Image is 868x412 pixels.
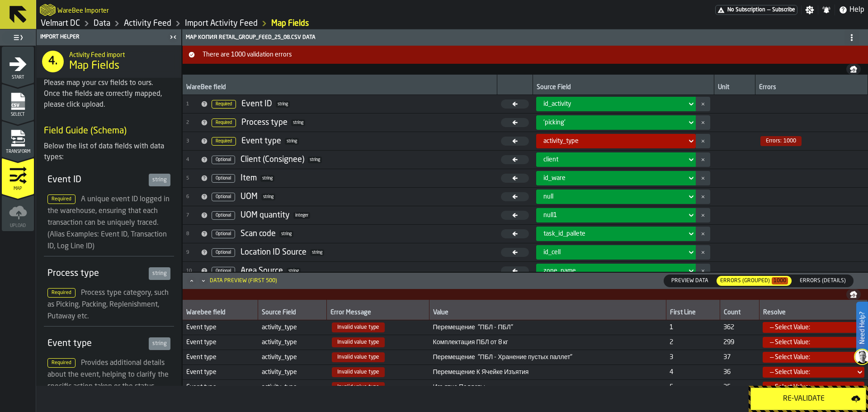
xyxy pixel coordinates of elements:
[433,339,663,346] span: Комплектация ПБЛ от 8 кг
[720,278,788,284] div: Errors (Grouped)
[750,388,866,410] button: button-Re-Validate
[186,120,197,126] span: 2
[2,149,34,154] span: Transform
[212,230,235,238] span: Optional
[543,175,683,182] div: DropdownMenuValue-id_ware
[763,322,864,333] div: DropdownMenuValue-
[696,115,710,130] button: button-
[261,194,275,200] span: string
[186,194,197,200] span: 6
[835,5,868,15] label: button-toggle-Help
[124,19,171,28] a: link-to-/wh/i/f27944ef-e44e-4cb8-aca8-30c52093261f/data/activity
[287,268,301,275] span: string
[149,267,170,280] div: string
[186,101,197,107] span: 1
[716,275,792,286] label: button-switch-multi-Errors (Summary)
[543,175,566,182] span: id_ware
[241,247,307,257] div: Location ID Source
[696,171,710,185] button: button-
[802,5,818,14] label: button-toggle-Settings
[44,141,174,163] div: Below the list of data fields with data types:
[715,5,797,15] div: Menu Subscription
[543,212,557,219] span: null1
[186,84,493,93] div: WareBee field
[285,138,299,145] span: string
[212,174,235,183] span: Optional
[210,278,277,284] div: Data Preview (first 500)
[846,64,861,75] button: button-
[543,119,683,126] div: DropdownMenuValue-'picking'
[723,384,755,391] span: 35
[543,156,558,163] span: client
[536,189,696,204] div: DropdownMenuValue-null
[291,119,305,126] span: string
[759,136,803,146] div: 10 errors
[767,7,770,13] span: —
[47,337,145,350] div: Event type
[670,339,716,346] span: 2
[724,309,755,318] div: Count
[186,157,197,163] span: 4
[536,171,696,185] div: DropdownMenuValue-id_ware
[670,384,716,391] span: 5
[2,186,34,191] span: Map
[770,339,851,346] div: DropdownMenuValue-
[332,382,385,392] span: Invalid value type
[763,309,864,318] div: Resolve
[149,337,170,350] div: string
[186,369,255,376] span: Event type
[241,136,281,146] div: Event type
[241,173,257,183] div: Item
[793,275,853,287] div: thumb
[241,99,272,109] div: Event ID
[271,19,309,28] a: link-to-/wh/i/f27944ef-e44e-4cb8-aca8-30c52093261f/import/activity/
[763,367,864,378] div: DropdownMenuValue-
[670,354,716,361] span: 3
[308,156,322,163] span: string
[543,137,683,145] div: DropdownMenuValue-activity_type
[47,360,169,402] span: Provides additional details about the event, helping to clarify the specific action taken or the ...
[44,125,174,137] h3: Field Guide (Schema)
[69,50,174,59] h2: Sub Title
[537,84,710,93] div: Source Field
[38,34,167,40] div: Import Helper
[241,210,290,220] div: UOM quantity
[57,5,109,14] h2: Sub Title
[241,118,288,128] div: Process type
[332,352,385,362] span: Invalid value type
[2,31,34,44] label: button-toggle-Toggle Full Menu
[198,276,209,285] button: Minimize
[47,194,75,204] span: Required
[47,267,145,280] div: Process type
[41,19,80,28] a: link-to-/wh/i/f27944ef-e44e-4cb8-aca8-30c52093261f
[696,208,710,223] button: button-
[2,112,34,117] span: Select
[723,324,755,331] span: 362
[664,275,716,287] label: button-switch-multi-Preview Data
[186,324,255,331] span: Event type
[212,193,235,201] span: Optional
[186,231,197,237] span: 8
[433,324,663,331] span: Перемещение "ПБЛ - ПБЛ"
[212,211,235,220] span: Optional
[543,100,571,108] span: id_activity
[2,158,34,194] li: menu Map
[37,45,181,78] div: title-Map Fields
[44,78,174,89] div: Please map your csv fields to ours.
[185,19,258,28] a: link-to-/wh/i/f27944ef-e44e-4cb8-aca8-30c52093261f/import/activity/
[2,195,34,231] li: menu Upload
[186,309,254,318] div: Warebee field
[186,138,197,144] span: 3
[756,393,851,404] div: Re-Validate
[696,227,710,241] button: button-
[262,384,323,391] span: activity_type
[262,369,323,376] span: activity_type
[433,309,662,318] div: Value
[186,354,255,361] span: Event type
[536,152,696,167] div: DropdownMenuValue-client
[536,115,696,130] div: DropdownMenuValue-'picking'
[69,59,119,73] span: Map Fields
[668,277,712,285] span: Preview Data
[262,324,323,331] span: activity_type
[2,84,34,120] li: menu Select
